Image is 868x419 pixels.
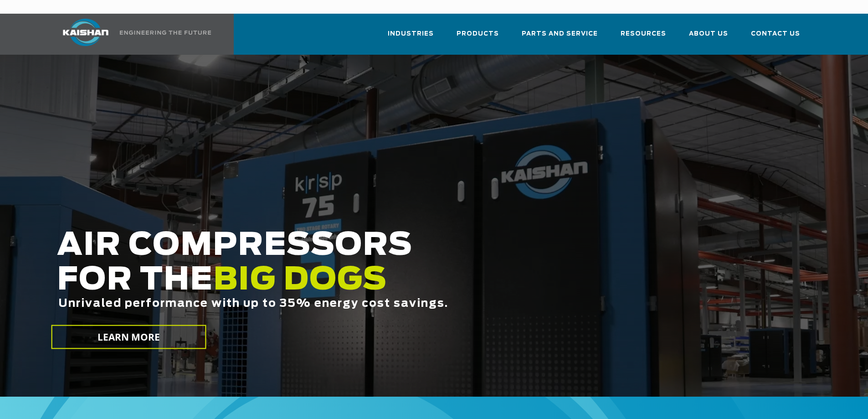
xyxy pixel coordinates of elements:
[689,22,728,53] a: About Us
[522,29,598,39] span: Parts and Service
[213,265,387,296] span: BIG DOGS
[522,22,598,53] a: Parts and Service
[457,22,499,53] a: Products
[621,29,666,39] span: Resources
[97,331,160,344] span: LEARN MORE
[388,22,434,53] a: Industries
[58,298,448,309] span: Unrivaled performance with up to 35% energy cost savings.
[51,14,213,55] a: Kaishan USA
[751,29,800,39] span: Contact Us
[388,29,434,39] span: Industries
[751,22,800,53] a: Contact Us
[51,19,120,46] img: kaishan logo
[120,31,211,35] img: Engineering the future
[51,325,206,349] a: LEARN MORE
[457,29,499,39] span: Products
[689,29,728,39] span: About Us
[621,22,666,53] a: Resources
[57,228,684,338] h2: AIR COMPRESSORS FOR THE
